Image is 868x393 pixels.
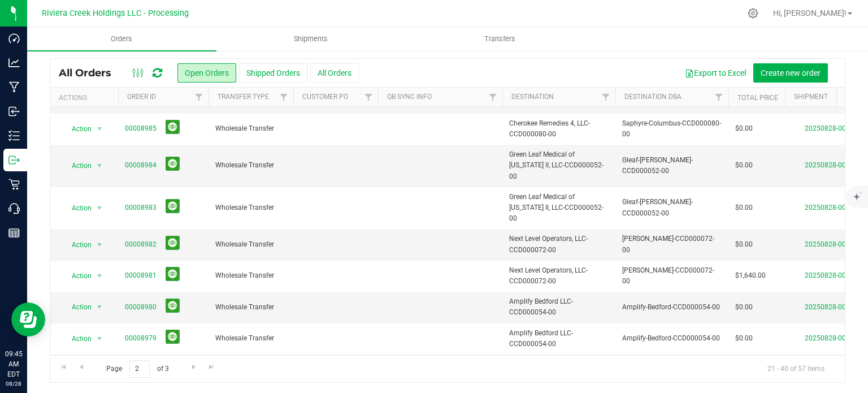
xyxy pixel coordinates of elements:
[125,160,157,171] a: 00008984
[62,237,92,253] span: Action
[761,68,821,77] span: Create new order
[622,197,722,218] span: Gleaf-[PERSON_NAME]-CCD000052-00
[5,379,22,388] p: 08/28
[127,93,156,101] a: Order ID
[62,268,92,284] span: Action
[215,160,287,171] span: Wholesale Transfer
[758,360,834,377] span: 21 - 40 of 57 items
[622,234,722,255] span: [PERSON_NAME]-CCD000072-00
[73,360,89,375] a: Go to the previous page
[27,27,216,51] a: Orders
[511,93,554,101] a: Destination
[509,328,609,349] span: Amplify Bedford LLC-CCD000054-00
[8,203,20,214] inline-svg: Call Center
[218,93,269,101] a: Transfer Type
[96,34,147,44] span: Orders
[125,239,157,250] a: 00008982
[216,27,406,51] a: Shipments
[129,360,150,378] input: 2
[93,158,107,174] span: select
[239,63,307,83] button: Shipped Orders
[203,360,220,375] a: Go to the last page
[735,239,753,250] span: $0.00
[805,161,850,169] a: 20250828-007
[735,333,753,344] span: $0.00
[97,360,178,378] span: Page of 3
[279,34,343,44] span: Shipments
[215,239,287,250] span: Wholesale Transfer
[622,118,722,140] span: Saphyre-Columbus-CCD000080-00
[737,94,778,102] a: Total Price
[310,63,359,83] button: All Orders
[622,302,722,313] span: Amplify-Bedford-CCD000054-00
[805,240,850,248] a: 20250828-005
[509,149,609,182] span: Green Leaf Medical of [US_STATE] II, LLC-CCD000052-00
[773,8,847,18] span: Hi, [PERSON_NAME]!
[125,333,157,344] a: 00008979
[177,63,236,83] button: Open Orders
[11,303,45,336] iframe: Resource center
[55,360,72,375] a: Go to the first page
[805,303,850,311] a: 20250828-003
[484,88,502,107] a: Filter
[735,270,766,281] span: $1,640.00
[125,302,157,313] a: 00008980
[42,8,189,18] span: Riviera Creek Holdings LLC - Processing
[302,93,348,101] a: Customer PO
[735,123,753,134] span: $0.00
[93,331,107,347] span: select
[93,299,107,315] span: select
[93,121,107,137] span: select
[5,349,22,379] p: 09:45 AM EDT
[794,93,828,101] a: Shipment
[735,202,753,213] span: $0.00
[746,8,760,19] div: Manage settings
[753,63,828,83] button: Create new order
[8,154,20,166] inline-svg: Outbound
[735,160,753,171] span: $0.00
[624,93,682,101] a: Destination DBA
[185,360,202,375] a: Go to the next page
[62,331,92,347] span: Action
[387,93,432,101] a: QB Sync Info
[509,234,609,255] span: Next Level Operators, LLC-CCD000072-00
[622,155,722,176] span: Gleaf-[PERSON_NAME]-CCD000052-00
[125,123,157,134] a: 00008985
[8,179,20,190] inline-svg: Retail
[735,302,753,313] span: $0.00
[93,237,107,253] span: select
[215,123,287,134] span: Wholesale Transfer
[93,200,107,216] span: select
[59,94,114,102] div: Actions
[215,270,287,281] span: Wholesale Transfer
[125,270,157,281] a: 00008981
[8,130,20,141] inline-svg: Inventory
[678,63,753,83] button: Export to Excel
[359,88,378,107] a: Filter
[8,57,20,68] inline-svg: Analytics
[509,296,609,318] span: Amplify Bedford LLC-CCD000054-00
[62,158,92,174] span: Action
[406,27,595,51] a: Transfers
[710,88,728,107] a: Filter
[509,118,609,140] span: Cherokee Remedies 4, LLC-CCD000080-00
[62,121,92,137] span: Action
[805,334,850,342] a: 20250828-002
[125,202,157,213] a: 00008983
[805,271,850,279] a: 20250828-004
[597,88,615,107] a: Filter
[215,202,287,213] span: Wholesale Transfer
[8,106,20,117] inline-svg: Inbound
[509,265,609,287] span: Next Level Operators, LLC-CCD000072-00
[190,88,209,107] a: Filter
[805,124,850,132] a: 20250828-008
[215,333,287,344] span: Wholesale Transfer
[622,265,722,287] span: [PERSON_NAME]-CCD000072-00
[59,67,123,79] span: All Orders
[8,81,20,93] inline-svg: Manufacturing
[215,302,287,313] span: Wholesale Transfer
[62,200,92,216] span: Action
[93,268,107,284] span: select
[469,34,531,44] span: Transfers
[62,299,92,315] span: Action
